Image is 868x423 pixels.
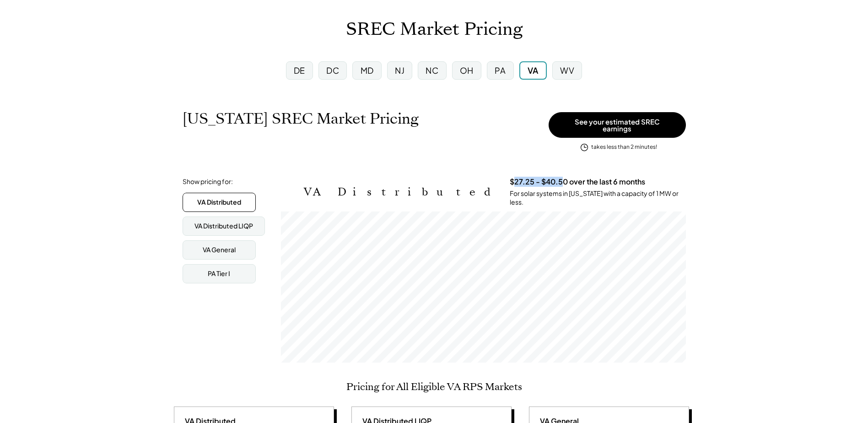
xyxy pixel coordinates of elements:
[591,143,657,151] div: takes less than 2 minutes!
[208,269,230,278] div: PA Tier I
[395,65,404,76] div: NJ
[426,65,438,76] div: NC
[346,19,523,40] h1: SREC Market Pricing
[203,245,236,255] div: VA General
[510,189,686,207] div: For solar systems in [US_STATE] with a capacity of 1 MW or less.
[183,177,233,186] div: Show pricing for:
[460,65,474,76] div: OH
[183,110,419,128] h1: [US_STATE] SREC Market Pricing
[194,222,253,231] div: VA Distributed LIQP
[361,65,374,76] div: MD
[510,177,645,187] h3: $27.25 - $40.50 over the last 6 months
[549,112,686,138] button: See your estimated SREC earnings
[326,65,339,76] div: DC
[528,65,539,76] div: VA
[560,65,574,76] div: WV
[294,65,305,76] div: DE
[304,185,496,199] h2: VA Distributed
[495,65,506,76] div: PA
[346,381,522,393] h2: Pricing for All Eligible VA RPS Markets
[197,198,241,207] div: VA Distributed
